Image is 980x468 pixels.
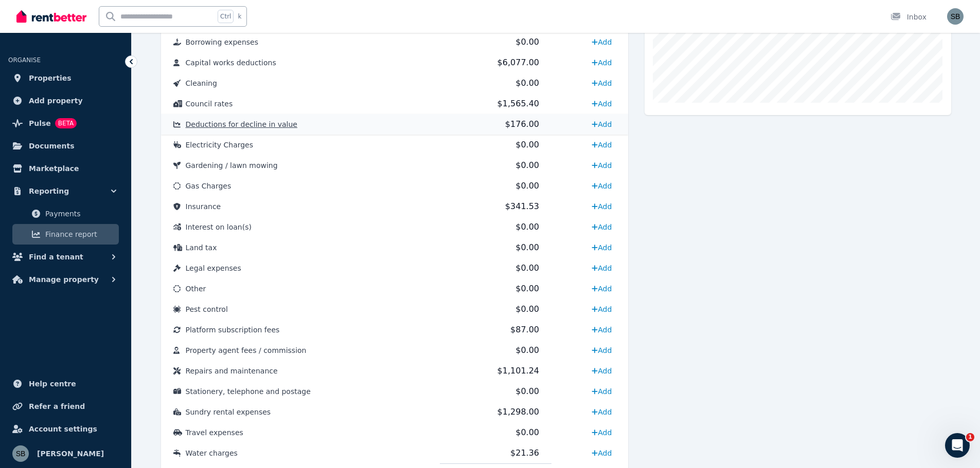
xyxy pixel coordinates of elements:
[186,38,258,46] span: Borrowing expenses
[8,158,123,179] a: Marketplace
[587,157,616,174] a: Add
[8,181,123,201] button: Reporting
[37,447,104,460] span: [PERSON_NAME]
[8,247,123,267] button: Find a tenant
[587,198,616,215] a: Add
[29,273,99,286] span: Manage property
[29,162,79,175] span: Marketplace
[45,208,115,220] span: Payments
[186,161,278,170] span: Gardening / lawn mowing
[8,419,123,439] a: Account settings
[515,284,539,293] span: $0.00
[587,116,616,133] a: Add
[8,373,123,394] a: Help centre
[497,407,539,417] span: $1,298.00
[515,345,539,355] span: $0.00
[218,10,234,23] span: Ctrl
[587,404,616,420] a: Add
[587,322,616,338] a: Add
[8,269,123,290] button: Manage property
[186,244,217,252] span: Land tax
[29,251,83,263] span: Find a tenant
[186,59,276,67] span: Capital works deductions
[966,433,974,441] span: 1
[12,203,119,224] a: Payments
[29,117,51,129] span: Pulse
[29,400,85,413] span: Refer a friend
[587,219,616,235] a: Add
[186,100,233,108] span: Council rates
[515,427,539,437] span: $0.00
[45,228,115,240] span: Finance report
[587,34,616,50] a: Add
[515,242,539,252] span: $0.00
[29,423,97,435] span: Account settings
[497,99,539,108] span: $1,565.40
[186,182,231,190] span: Gas Charges
[587,363,616,379] a: Add
[8,57,41,64] span: ORGANISE
[29,378,76,390] span: Help centre
[497,366,539,376] span: $1,101.24
[515,140,539,149] span: $0.00
[587,137,616,153] a: Add
[186,285,206,293] span: Other
[8,396,123,417] a: Refer a friend
[186,223,252,231] span: Interest on loan(s)
[497,58,539,67] span: $6,077.00
[587,96,616,112] a: Add
[515,386,539,396] span: $0.00
[515,37,539,47] span: $0.00
[8,68,123,88] a: Properties
[12,224,119,245] a: Finance report
[29,72,72,84] span: Properties
[510,325,539,334] span: $87.00
[587,54,616,71] a: Add
[587,260,616,276] a: Add
[505,119,539,129] span: $176.00
[510,448,539,458] span: $21.36
[186,305,228,313] span: Pest control
[587,342,616,359] a: Add
[186,408,271,416] span: Sundry rental expenses
[29,140,75,152] span: Documents
[8,136,123,156] a: Documents
[186,387,311,396] span: Stationery, telephone and postage
[587,280,616,297] a: Add
[186,79,217,87] span: Cleaning
[587,383,616,400] a: Add
[587,445,616,461] a: Add
[8,113,123,134] a: PulseBETA
[587,75,616,91] a: Add
[186,367,278,375] span: Repairs and maintenance
[186,346,307,354] span: Property agent fees / commission
[890,12,926,22] div: Inbox
[587,178,616,194] a: Add
[186,326,280,334] span: Platform subscription fees
[186,264,241,272] span: Legal expenses
[947,8,964,25] img: Sam Berrell
[186,449,238,457] span: Water charges
[515,263,539,273] span: $0.00
[186,202,221,211] span: Insurance
[515,222,539,232] span: $0.00
[515,181,539,191] span: $0.00
[8,90,123,111] a: Add property
[16,9,86,24] img: RentBetter
[587,424,616,441] a: Add
[515,78,539,88] span: $0.00
[186,428,243,437] span: Travel expenses
[12,445,29,462] img: Sam Berrell
[55,118,77,128] span: BETA
[238,12,241,21] span: k
[29,95,83,107] span: Add property
[945,433,970,458] iframe: Intercom live chat
[515,160,539,170] span: $0.00
[587,301,616,317] a: Add
[186,120,297,128] span: Deductions for decline in value
[515,304,539,314] span: $0.00
[587,239,616,256] a: Add
[186,141,254,149] span: Electricity Charges
[505,201,539,211] span: $341.53
[29,185,69,197] span: Reporting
